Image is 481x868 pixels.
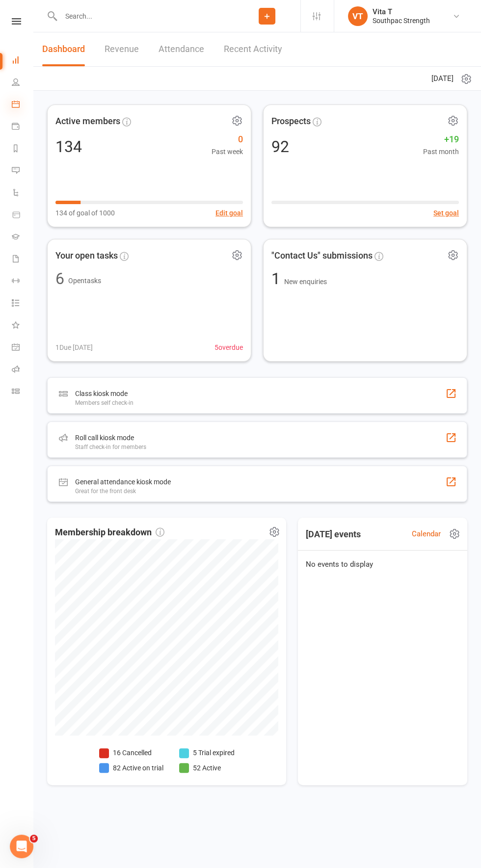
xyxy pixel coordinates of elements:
div: VT [348,6,368,26]
a: Attendance [159,32,204,66]
span: Active members [55,114,120,129]
div: Southpac Strength [373,16,430,25]
a: Roll call kiosk mode [12,359,34,381]
a: General attendance kiosk mode [12,337,34,359]
span: 5 overdue [214,342,243,353]
span: Past month [423,146,459,157]
div: No events to display [294,551,471,578]
span: Membership breakdown [55,526,164,540]
div: Staff check-in for members [75,444,146,450]
li: 16 Cancelled [99,747,163,758]
li: 5 Trial expired [179,747,235,758]
input: Search... [58,9,234,23]
div: 92 [271,139,289,155]
a: Recent Activity [224,32,282,66]
span: "Contact Us" submissions [271,249,373,263]
span: Open tasks [68,277,101,285]
span: Past week [212,146,243,157]
div: General attendance kiosk mode [75,476,171,488]
a: Reports [12,138,34,160]
span: 0 [212,132,243,147]
div: Vita T [373,7,430,16]
li: 82 Active on trial [99,763,163,773]
button: Edit goal [215,208,243,218]
div: 6 [55,271,64,287]
a: People [12,72,34,94]
a: Dashboard [42,32,85,66]
span: 1 [271,269,284,288]
button: Set goal [433,208,459,218]
span: Your open tasks [55,249,118,263]
a: Payments [12,116,34,138]
span: Prospects [271,114,311,129]
h3: [DATE] events [298,526,369,543]
span: +19 [423,132,459,147]
div: Great for the front desk [75,488,171,495]
div: Members self check-in [75,399,134,406]
div: 134 [55,139,82,155]
a: Calendar [12,94,34,116]
li: 52 Active [179,763,235,773]
a: Class kiosk mode [12,381,34,403]
div: Roll call kiosk mode [75,432,146,444]
span: New enquiries [284,278,327,286]
span: 1 Due [DATE] [55,342,93,353]
span: 5 [30,835,38,842]
div: Class kiosk mode [75,388,134,399]
iframe: Intercom live chat [10,835,33,858]
a: Dashboard [12,50,34,72]
span: [DATE] [431,73,454,84]
a: Calendar [412,528,441,540]
a: Product Sales [12,205,34,227]
span: 134 of goal of 1000 [55,208,115,218]
a: Revenue [105,32,139,66]
a: What's New [12,315,34,337]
